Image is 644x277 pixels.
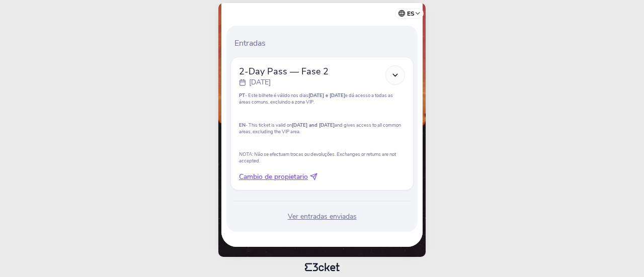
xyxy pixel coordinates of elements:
[239,92,405,105] p: - Este bilhete é válido nos dias e dá acesso a todas as áreas comuns, excluindo a zona VIP.
[308,92,345,99] strong: [DATE] e [DATE]
[230,212,414,222] div: Ver entradas enviadas
[249,77,271,87] p: [DATE]
[234,38,414,49] p: Entradas
[239,172,308,182] span: Cambio de propietario
[239,122,405,135] p: - This ticket is valid on and gives access to all common areas, excluding the VIP area.
[239,92,245,99] strong: PT
[239,65,329,77] span: 2-Day Pass — Fase 2
[292,122,335,128] strong: [DATE] and [DATE]
[239,122,246,128] strong: EN
[239,151,396,164] em: NOTA: Não se efectuam trocas ou devoluções. Exchanges or returns are not accepted.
